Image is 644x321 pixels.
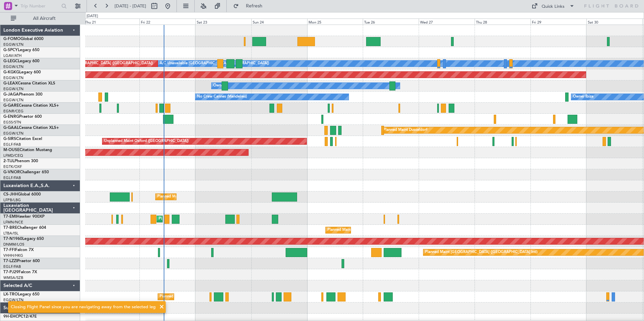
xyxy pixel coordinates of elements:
a: LFMN/NCE [3,220,23,225]
a: EGGW/LTN [3,86,24,92]
a: EGGW/LTN [3,64,24,69]
div: Planned Maint [GEOGRAPHIC_DATA] ([GEOGRAPHIC_DATA]) [47,59,153,69]
div: Planned Maint Dusseldorf [383,125,427,135]
a: T7-FFIFalcon 7X [3,248,34,252]
span: G-VNOR [3,170,20,174]
span: LX-TRO [3,292,18,296]
a: T7-PJ29Falcon 7X [3,270,37,274]
div: Planned Maint [GEOGRAPHIC_DATA] ([GEOGRAPHIC_DATA]) [327,225,433,235]
a: LX-TROLegacy 650 [3,292,39,296]
div: Fri 29 [530,19,586,25]
a: EGGW/LTN [3,98,24,103]
span: T7-LZZI [3,259,17,263]
a: M-OUSECitation Mustang [3,148,52,152]
a: EGGW/LTN [3,75,24,80]
div: Tue 26 [363,19,419,25]
span: G-SPCY [3,48,18,52]
div: Planned Maint [PERSON_NAME] [159,214,215,224]
a: EGNR/CEG [3,109,24,114]
a: G-SIRSCitation Excel [3,137,42,141]
a: EGLF/FAB [3,142,21,147]
a: LFMD/CEQ [3,153,23,158]
div: Mon 25 [307,19,363,25]
span: G-GARE [3,104,19,108]
div: Owner Ibiza [573,92,593,102]
a: CS-JHHGlobal 6000 [3,192,41,197]
div: Planned Maint [GEOGRAPHIC_DATA] ([GEOGRAPHIC_DATA]) [157,192,263,202]
a: EGTK/OXF [3,164,22,169]
div: Unplanned Maint Oxford ([GEOGRAPHIC_DATA]) [104,136,189,146]
button: Refresh [230,1,270,11]
div: Owner [213,81,225,91]
a: G-JAGAPhenom 300 [3,93,42,97]
a: EGGW/LTN [3,131,24,136]
div: Sun 24 [251,19,307,25]
a: EGGW/LTN [3,42,24,47]
div: No Crew Cannes (Mandelieu) [197,92,247,102]
div: Sat 30 [586,19,642,25]
span: T7-BRE [3,226,17,230]
span: G-GAAL [3,126,19,130]
a: DNMM/LOS [3,242,24,247]
button: All Aircraft [7,13,73,24]
span: G-ENRG [3,115,19,119]
span: G-JAGA [3,93,19,97]
a: G-LEAXCessna Citation XLS [3,81,55,85]
span: CS-JHH [3,192,18,197]
span: M-OUSE [3,148,20,152]
span: All Aircraft [18,16,71,21]
a: LFPB/LBG [3,198,21,203]
a: LGAV/ATH [3,53,22,58]
a: 2-TIJLPhenom 300 [3,159,38,163]
a: G-SPCYLegacy 650 [3,48,39,52]
a: G-VNORChallenger 650 [3,170,49,174]
div: Closing Flight Panel since you are navigating away from the selected leg [11,304,156,311]
div: Wed 27 [419,19,475,25]
span: G-SIRS [3,137,16,141]
input: Trip Number [21,1,59,11]
span: 2-TIJL [3,159,14,163]
div: Sat 23 [195,19,251,25]
a: LTBA/ISL [3,231,19,236]
a: WMSA/SZB [3,275,23,280]
div: Planned Maint [GEOGRAPHIC_DATA] ([GEOGRAPHIC_DATA] Intl) [425,247,538,257]
a: G-KGKGLegacy 600 [3,70,41,74]
span: G-FOMO [3,37,21,41]
a: VHHH/HKG [3,253,23,258]
span: T7-EMI [3,215,17,219]
div: Thu 21 [84,19,139,25]
span: G-KGKG [3,70,19,74]
a: EGLF/FAB [3,175,21,180]
a: G-ENRGPraetor 600 [3,115,42,119]
a: G-GAALCessna Citation XLS+ [3,126,59,130]
span: Refresh [240,4,268,8]
a: EGSS/STN [3,120,21,125]
div: [DATE] [87,13,98,19]
div: A/C Unavailable [GEOGRAPHIC_DATA] ([GEOGRAPHIC_DATA]) [160,59,269,69]
div: Thu 28 [475,19,530,25]
span: G-LEGC [3,59,18,63]
span: G-LEAX [3,81,18,85]
span: T7-FFI [3,248,15,252]
a: T7-BREChallenger 604 [3,226,46,230]
a: G-FOMOGlobal 6000 [3,37,43,41]
span: T7-N1960 [3,237,22,241]
a: G-GARECessna Citation XLS+ [3,104,59,108]
a: T7-EMIHawker 900XP [3,215,44,219]
span: [DATE] - [DATE] [115,3,146,9]
a: T7-N1960Legacy 650 [3,237,44,241]
div: Fri 22 [139,19,195,25]
div: Quick Links [542,3,565,10]
button: Quick Links [528,1,578,11]
a: EGLF/FAB [3,264,21,269]
a: T7-LZZIPraetor 600 [3,259,40,263]
a: G-LEGCLegacy 600 [3,59,39,63]
span: T7-PJ29 [3,270,19,274]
